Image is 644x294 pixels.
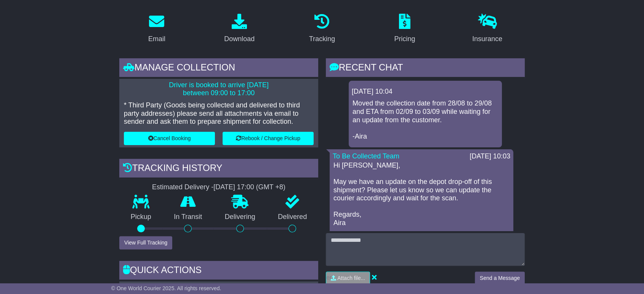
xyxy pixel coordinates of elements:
[219,11,260,47] a: Download
[267,213,319,221] p: Delivered
[213,183,285,192] div: [DATE] 17:00 (GMT +8)
[143,11,170,47] a: Email
[124,81,314,97] p: Driver is booked to arrive [DATE] between 09:00 to 17:00
[469,152,510,161] div: [DATE] 10:03
[333,152,399,160] a: To Be Collected Team
[111,285,221,291] span: © One World Courier 2025. All rights reserved.
[148,34,165,44] div: Email
[389,11,420,47] a: Pricing
[224,34,255,44] div: Download
[475,272,525,285] button: Send a Message
[119,236,172,249] button: View Full Tracking
[124,101,314,126] p: * Third Party (Goods being collected and delivered to third party addresses) please send all atta...
[119,159,318,179] div: Tracking history
[309,34,335,44] div: Tracking
[394,34,415,44] div: Pricing
[304,11,340,47] a: Tracking
[119,58,318,79] div: Manage collection
[352,99,498,141] p: Moved the collection date from 28/08 to 29/08 and ETA from 02/09 to 03/09 while waiting for an up...
[223,132,314,145] button: Rebook / Change Pickup
[119,261,318,281] div: Quick Actions
[213,213,267,221] p: Delivering
[467,11,507,47] a: Insurance
[163,213,214,221] p: In Transit
[119,213,163,221] p: Pickup
[124,132,215,145] button: Cancel Booking
[326,58,525,79] div: RECENT CHAT
[333,161,509,227] p: Hi [PERSON_NAME], May we have an update on the depot drop-off of this shipment? Please let us kno...
[352,88,499,96] div: [DATE] 10:04
[472,34,502,44] div: Insurance
[119,183,318,192] div: Estimated Delivery -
